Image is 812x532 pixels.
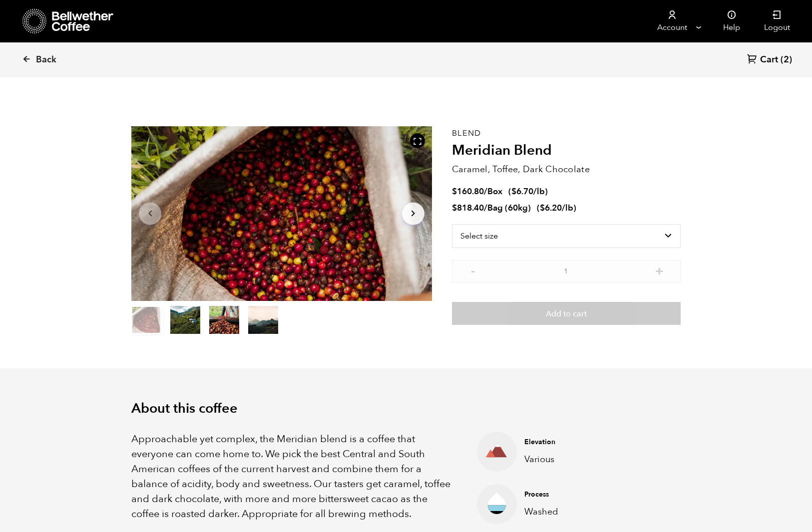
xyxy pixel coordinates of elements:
[524,453,665,466] p: Various
[760,54,778,66] span: Cart
[487,186,502,197] span: Box
[747,53,792,67] a: Cart (2)
[533,186,545,197] span: /lb
[452,202,484,214] bdi: 818.40
[508,186,548,197] span: ( )
[484,186,487,197] span: /
[524,505,665,519] p: Washed
[452,186,484,197] bdi: 160.80
[452,302,681,325] button: Add to cart
[537,202,576,214] span: ( )
[36,54,56,66] span: Back
[131,432,452,522] p: Approachable yet complex, the Meridian blend is a coffee that everyone can come home to. We pick ...
[511,186,533,197] bdi: 6.70
[653,265,666,275] button: +
[511,186,516,197] span: $
[452,142,681,159] h2: Meridian Blend
[452,163,681,176] p: Caramel, Toffee, Dark Chocolate
[781,54,792,66] span: (2)
[487,202,531,214] span: Bag (60kg)
[524,437,665,447] h4: Elevation
[524,490,665,500] h4: Process
[562,202,573,214] span: /lb
[452,186,457,197] span: $
[540,202,562,214] bdi: 6.20
[452,202,457,214] span: $
[131,401,681,417] h2: About this coffee
[484,202,487,214] span: /
[467,265,479,275] button: -
[540,202,545,214] span: $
